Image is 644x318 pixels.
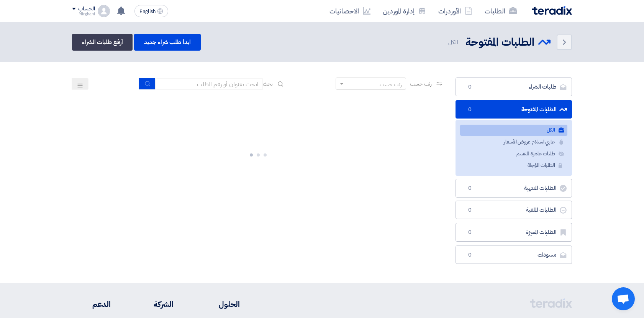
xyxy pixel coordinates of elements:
[156,78,263,90] input: ابحث بعنوان أو رقم الطلب
[134,5,168,17] button: English
[456,223,572,242] a: الطلبات المميزة0
[72,12,95,16] div: Mirghani
[465,185,474,192] span: 0
[465,35,534,50] h2: الطلبات المفتوحة
[456,246,572,264] a: مسودات0
[380,81,402,89] div: رتب حسب
[460,125,567,136] a: الكل
[72,34,133,51] a: أرفع طلبات الشراء
[465,229,474,236] span: 0
[612,287,635,310] div: Open chat
[410,80,432,88] span: رتب حسب
[432,2,478,20] a: الأوردرات
[460,148,567,160] a: طلبات جاهزة للتقييم
[456,100,572,119] a: الطلبات المفتوحة0
[460,137,567,148] a: جاري استلام عروض الأسعار
[323,2,377,20] a: الاحصائيات
[377,2,432,20] a: إدارة الموردين
[465,83,474,91] span: 0
[456,77,572,96] a: طلبات الشراء0
[134,298,174,310] li: الشركة
[465,206,474,214] span: 0
[478,2,523,20] a: الطلبات
[98,5,110,17] img: profile_test.png
[532,6,572,15] img: Teradix logo
[465,106,474,114] span: 0
[456,179,572,198] a: الطلبات المنتهية0
[197,298,240,310] li: الحلول
[448,38,459,47] span: الكل
[78,6,95,12] div: الحساب
[139,9,156,14] span: English
[134,34,200,51] a: ابدأ طلب شراء جديد
[465,251,474,259] span: 0
[72,298,111,310] li: الدعم
[456,201,572,219] a: الطلبات الملغية0
[263,80,273,88] span: بحث
[460,160,567,171] a: الطلبات المؤجلة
